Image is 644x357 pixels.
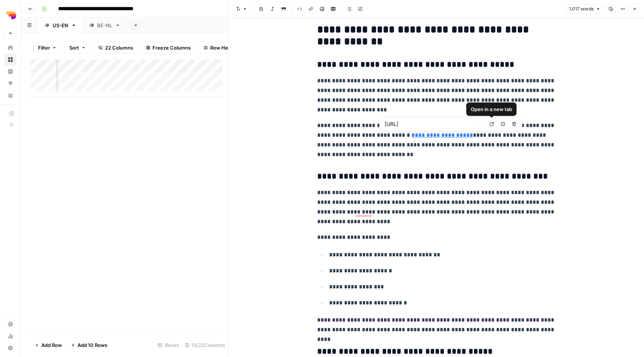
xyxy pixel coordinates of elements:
a: Your Data [4,89,16,101]
a: Usage [4,330,16,342]
a: Insights [4,66,16,78]
span: Freeze Columns [152,44,191,51]
button: Add Row [30,339,66,351]
a: BE-NL [83,18,127,33]
a: US-EN [38,18,83,33]
button: 22 Columns [94,42,138,54]
button: Sort [64,42,91,54]
div: 13/22 Columns [182,339,228,351]
span: Sort [69,44,79,51]
button: Workspace: Depends [4,6,16,25]
div: 1 Rows [155,339,182,351]
span: 1.017 words [569,6,594,12]
a: Browse [4,54,16,66]
button: Add 10 Rows [66,339,112,351]
span: Add 10 Rows [78,341,107,349]
img: Depends Logo [4,9,18,22]
button: Help + Support [4,342,16,354]
div: BE-NL [97,22,112,29]
div: US-EN [53,22,68,29]
button: Filter [33,42,61,54]
a: Opportunities [4,78,16,89]
a: Home [4,42,16,54]
button: Freeze Columns [141,42,196,54]
button: 1.017 words [566,4,604,14]
span: Filter [38,44,50,51]
span: 22 Columns [105,44,133,51]
button: Row Height [199,42,242,54]
span: Row Height [210,44,237,51]
a: Settings [4,318,16,330]
span: Add Row [41,341,62,349]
